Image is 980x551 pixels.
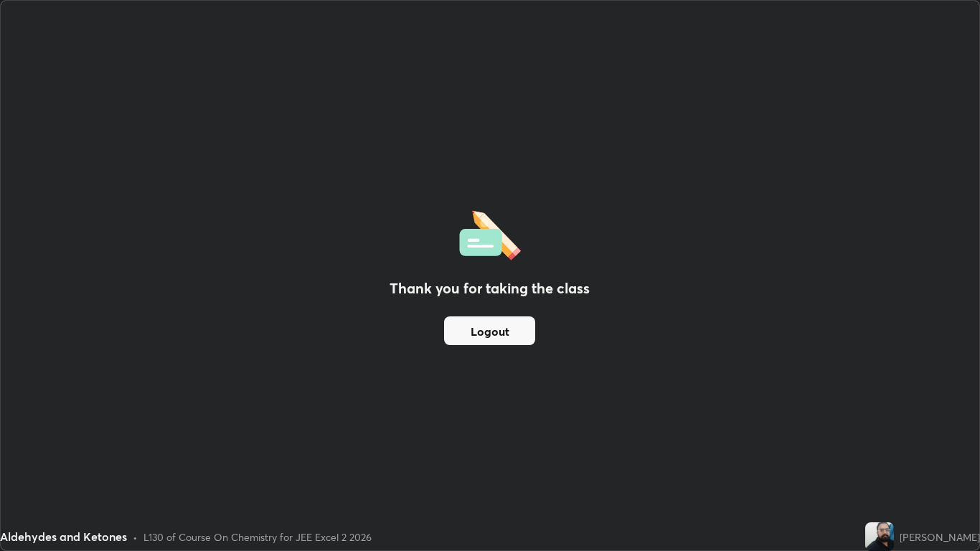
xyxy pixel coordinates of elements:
button: Logout [444,316,535,345]
div: • [133,529,138,545]
div: L130 of Course On Chemistry for JEE Excel 2 2026 [143,529,372,545]
img: offlineFeedback.1438e8b3.svg [459,206,521,260]
h2: Thank you for taking the class [390,278,590,299]
div: [PERSON_NAME] [900,529,980,545]
img: 43ce2ccaa3f94e769f93b6c8490396b9.jpg [865,522,894,551]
